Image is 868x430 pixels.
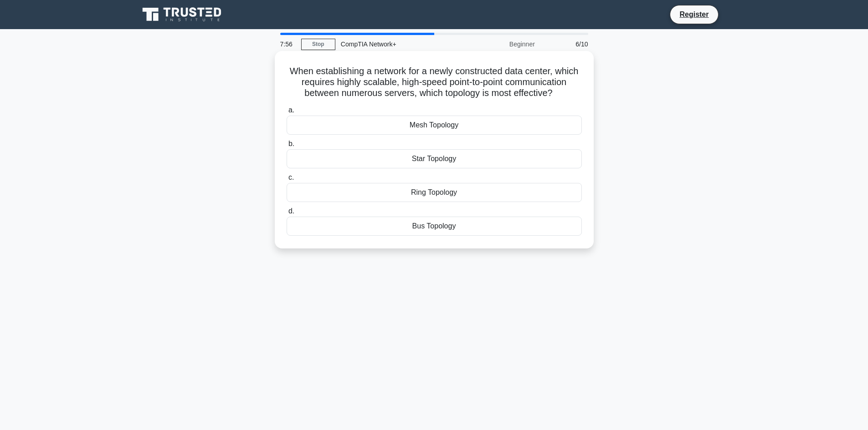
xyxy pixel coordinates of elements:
h5: When establishing a network for a newly constructed data center, which requires highly scalable, ... [286,66,583,99]
div: Bus Topology [287,217,582,236]
div: Ring Topology [287,183,582,202]
a: Register [674,9,714,20]
span: d. [288,207,294,215]
div: Beginner [461,35,540,53]
span: a. [288,106,294,114]
div: 6/10 [540,35,594,53]
div: CompTIA Network+ [335,35,461,53]
div: 7:56 [275,35,301,53]
span: c. [288,173,294,181]
div: Mesh Topology [287,116,582,135]
span: b. [288,140,294,147]
a: Stop [301,39,335,50]
div: Star Topology [287,149,582,168]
